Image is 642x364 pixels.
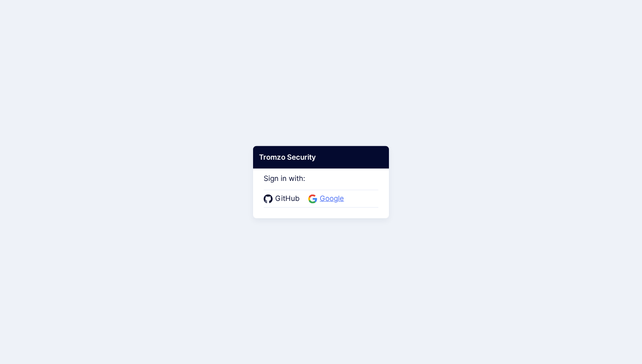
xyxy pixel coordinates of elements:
span: GitHub [273,193,302,204]
a: Google [308,193,346,204]
div: Sign in with: [264,162,378,207]
span: Google [317,193,346,204]
a: GitHub [264,193,302,204]
div: Tromzo Security [253,146,389,169]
